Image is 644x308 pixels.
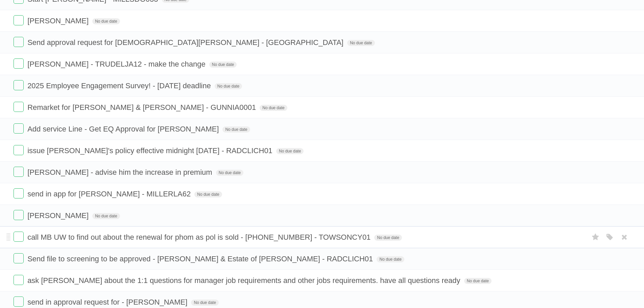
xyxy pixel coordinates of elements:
span: [PERSON_NAME] - TRUDELJA12 - make the change [27,60,207,68]
label: Done [14,37,24,47]
label: Done [14,102,24,112]
span: send in approval request for - [PERSON_NAME] [27,298,189,306]
label: Done [14,188,24,198]
label: Done [14,253,24,263]
span: [PERSON_NAME] - advise him the increase in premium [27,168,214,176]
span: call MB UW to find out about the renewal for phom as pol is sold - [PHONE_NUMBER] - TOWSONCY01 [27,233,372,241]
span: [PERSON_NAME] [27,17,90,25]
label: Done [14,58,24,69]
label: Done [14,232,24,242]
span: No due date [374,235,402,241]
span: No due date [276,148,304,154]
span: No due date [347,40,375,46]
span: No due date [216,170,243,176]
span: No due date [194,191,222,197]
span: No due date [209,62,237,68]
span: Send approval request for [DEMOGRAPHIC_DATA][PERSON_NAME] - [GEOGRAPHIC_DATA] [27,38,345,47]
span: ask [PERSON_NAME] about the 1:1 questions for manager job requirements and other jobs requirement... [27,276,462,285]
label: Done [14,275,24,285]
span: No due date [191,300,218,306]
label: Done [14,15,24,25]
span: issue [PERSON_NAME]'s policy effective midnight [DATE] - RADCLICH01 [27,146,274,155]
span: Send file to screening to be approved - [PERSON_NAME] & Estate of [PERSON_NAME] - RADCLICH01 [27,255,375,263]
label: Done [14,297,24,307]
label: Done [14,145,24,155]
span: No due date [215,83,242,89]
label: Done [14,80,24,90]
span: No due date [92,213,120,219]
label: Done [14,167,24,177]
span: No due date [377,256,404,262]
span: No due date [464,278,492,284]
span: send in app for [PERSON_NAME] - MILLERLA62 [27,190,192,198]
label: Done [14,210,24,220]
span: Remarket for [PERSON_NAME] & [PERSON_NAME] - GUNNIA0001 [27,103,258,112]
span: No due date [222,126,250,133]
span: No due date [92,18,120,24]
span: No due date [260,105,287,111]
span: 2025 Employee Engagement Survey! - [DATE] deadline [27,81,213,90]
span: Add service Line - Get EQ Approval for [PERSON_NAME] [27,125,220,133]
span: [PERSON_NAME] [27,211,90,220]
label: Done [14,123,24,134]
label: Star task [589,232,602,243]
